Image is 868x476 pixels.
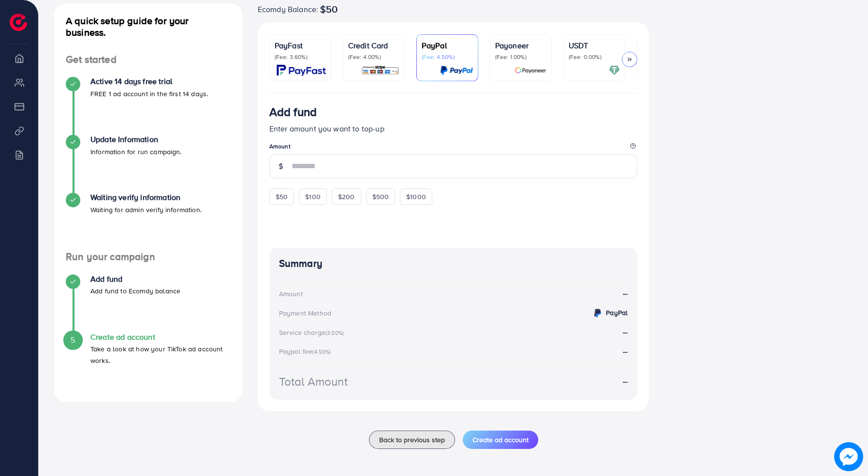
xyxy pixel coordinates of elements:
[10,14,27,31] img: logo
[305,192,321,202] span: $100
[279,308,331,318] div: Payment Method
[348,40,399,51] p: Credit Card
[90,77,208,86] h4: Active 14 days free trial
[592,307,603,319] img: credit
[54,54,242,66] h4: Get started
[472,435,529,445] span: Create ad account
[258,3,318,15] span: Ecomdy Balance:
[90,88,208,100] p: FREE 1 ad account in the first 14 days.
[269,105,317,119] h3: Add fund
[54,332,242,390] li: Create ad account
[279,346,334,356] div: Paypal fee
[90,332,231,342] h4: Create ad account
[609,65,620,76] img: card
[369,431,455,449] button: Back to previous step
[54,135,242,193] li: Update Information
[269,123,638,134] p: Enter amount you want to top-up
[269,142,638,154] legend: Amount
[348,53,399,61] p: (Fee: 4.00%)
[495,53,546,61] p: (Fee: 1.00%)
[422,40,473,51] p: PayPal
[379,435,445,445] span: Back to previous step
[90,285,180,297] p: Add fund to Ecomdy balance
[372,192,389,202] span: $500
[569,40,620,51] p: USDT
[275,53,326,61] p: (Fee: 3.60%)
[623,288,628,299] strong: --
[495,40,546,51] p: Payoneer
[279,373,348,390] div: Total Amount
[276,192,288,202] span: $50
[312,348,331,356] small: (4.50%)
[54,15,242,38] h4: A quick setup guide for your business.
[440,65,473,76] img: card
[623,376,628,387] strong: --
[279,289,303,299] div: Amount
[54,274,242,332] li: Add fund
[606,308,628,317] strong: PayPal
[90,274,180,284] h4: Add fund
[54,251,242,263] h4: Run your campaign
[515,65,546,76] img: card
[834,442,863,471] img: image
[279,328,347,337] div: Service charge
[623,346,628,357] strong: --
[71,334,75,346] span: 5
[569,53,620,61] p: (Fee: 0.00%)
[361,65,399,76] img: card
[277,65,326,76] img: card
[463,431,538,449] button: Create ad account
[54,77,242,135] li: Active 14 days free trial
[275,40,326,51] p: PayFast
[90,204,202,216] p: Waiting for admin verify information.
[90,135,182,144] h4: Update Information
[320,3,338,15] span: $50
[90,146,182,158] p: Information for run campaign.
[338,192,355,202] span: $200
[54,193,242,251] li: Waiting verify information
[623,327,628,337] strong: --
[279,258,628,270] h4: Summary
[422,53,473,61] p: (Fee: 4.50%)
[325,329,344,337] small: (3.00%)
[90,343,231,366] p: Take a look at how your TikTok ad account works.
[406,192,426,202] span: $1000
[90,193,202,202] h4: Waiting verify information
